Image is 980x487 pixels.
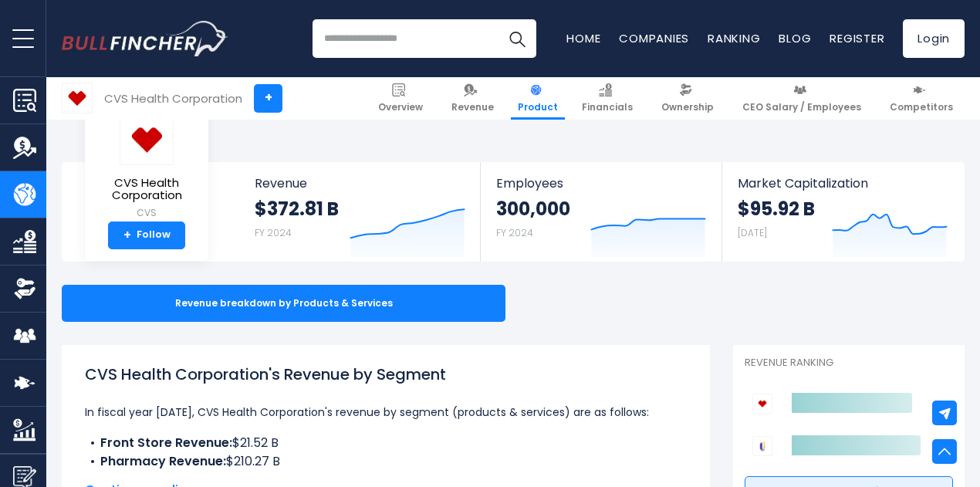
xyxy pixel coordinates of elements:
[444,77,501,120] a: Revenue
[498,19,536,58] button: Search
[830,30,884,46] a: Register
[85,452,687,471] li: $210.27 B
[100,452,226,470] b: Pharmacy Revenue:
[883,77,960,120] a: Competitors
[97,177,196,202] span: CVS Health Corporation
[123,228,131,242] strong: +
[661,101,714,113] span: Ownership
[738,226,767,239] small: [DATE]
[518,101,558,113] span: Product
[566,30,600,46] a: Home
[371,77,430,120] a: Overview
[13,277,36,300] img: Ownership
[255,226,292,239] small: FY 2024
[779,30,811,46] a: Blog
[619,30,689,46] a: Companies
[745,357,953,370] p: Revenue Ranking
[63,83,92,113] img: CVS logo
[742,101,861,113] span: CEO Salary / Employees
[62,285,505,322] div: Revenue breakdown by Products & Services
[85,403,687,421] p: In fiscal year [DATE], CVS Health Corporation's revenue by segment (products & services) are as f...
[496,176,705,191] span: Employees
[120,113,174,165] img: CVS logo
[708,30,760,46] a: Ranking
[255,197,339,221] strong: $372.81 B
[735,77,868,120] a: CEO Salary / Employees
[654,77,721,120] a: Ownership
[722,162,963,262] a: Market Capitalization $95.92 B [DATE]
[496,226,533,239] small: FY 2024
[104,90,242,107] div: CVS Health Corporation
[255,176,465,191] span: Revenue
[254,84,282,113] a: +
[738,176,948,191] span: Market Capitalization
[752,394,772,414] img: CVS Health Corporation competitors logo
[738,197,815,221] strong: $95.92 B
[890,101,953,113] span: Competitors
[62,21,228,56] img: Bullfincher logo
[62,21,228,56] a: Go to homepage
[575,77,640,120] a: Financials
[97,206,196,220] small: CVS
[582,101,633,113] span: Financials
[85,434,687,452] li: $21.52 B
[108,222,185,249] a: +Follow
[85,363,687,386] h1: CVS Health Corporation's Revenue by Segment
[239,162,481,262] a: Revenue $372.81 B FY 2024
[378,101,423,113] span: Overview
[496,197,570,221] strong: 300,000
[481,162,721,262] a: Employees 300,000 FY 2024
[903,19,965,58] a: Login
[511,77,565,120] a: Product
[451,101,494,113] span: Revenue
[96,113,197,222] a: CVS Health Corporation CVS
[100,434,232,451] b: Front Store Revenue:
[752,436,772,456] img: UnitedHealth Group Incorporated competitors logo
